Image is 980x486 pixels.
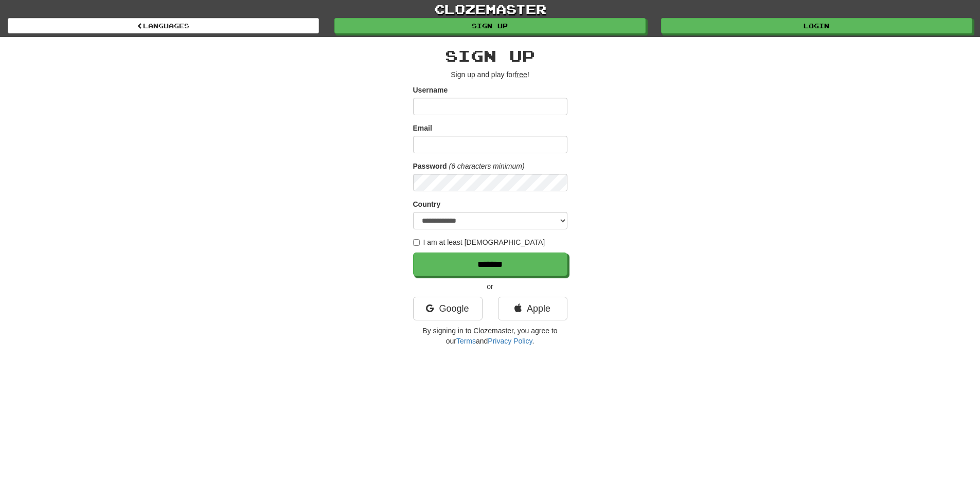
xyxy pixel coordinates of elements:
input: I am at least [DEMOGRAPHIC_DATA] [413,239,420,246]
label: Country [413,199,441,209]
p: Sign up and play for ! [413,69,567,80]
a: Login [661,18,972,33]
a: Terms [456,337,476,345]
label: Email [413,123,432,133]
h2: Sign up [413,47,567,64]
em: (6 characters minimum) [449,162,525,170]
label: Password [413,161,447,171]
label: Username [413,85,448,95]
p: or [413,281,567,292]
u: free [515,70,527,79]
a: Apple [498,297,567,320]
a: Sign up [334,18,646,33]
a: Privacy Policy [488,337,532,345]
p: By signing in to Clozemaster, you agree to our and . [413,326,567,346]
a: Google [413,297,483,320]
label: I am at least [DEMOGRAPHIC_DATA] [413,237,545,247]
a: Languages [8,18,319,33]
